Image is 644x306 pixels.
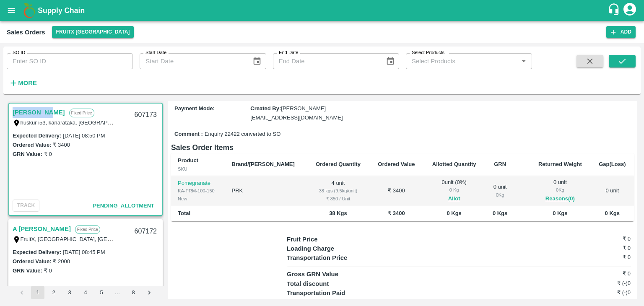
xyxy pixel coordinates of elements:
[536,194,584,204] button: Reasons(0)
[13,49,25,56] label: SO ID
[44,267,52,274] label: ₹ 0
[250,105,343,121] span: [PERSON_NAME][EMAIL_ADDRESS][DOMAIN_NAME]
[130,222,162,241] div: 607172
[573,235,631,243] h6: ₹ 0
[369,176,423,207] td: ₹ 3400
[591,176,634,207] td: 0 unit
[622,2,637,19] div: account of current user
[7,27,45,38] div: Sales Orders
[232,161,295,167] b: Brand/[PERSON_NAME]
[573,244,631,252] h6: ₹ 0
[53,142,70,148] label: ₹ 3400
[174,105,215,112] label: Payment Mode :
[2,1,21,20] button: open drawer
[18,80,37,86] strong: More
[143,286,156,299] button: Go to next page
[287,244,373,253] p: Loading Charge
[7,76,39,90] button: More
[140,53,246,69] input: Start Date
[93,202,154,209] span: Pending_Allotment
[273,53,379,69] input: End Date
[287,235,373,244] p: Fruit Price
[31,286,44,299] button: page 1
[287,288,373,298] p: Transportation Paid
[491,183,508,199] div: 0 unit
[21,2,38,19] img: logo
[171,142,634,153] h6: Sales Order Items
[14,286,157,299] nav: pagination navigation
[314,187,363,194] div: 38 kgs (9.5kg/unit)
[494,161,506,167] b: GRN
[316,161,361,167] b: Ordered Quantity
[448,194,460,204] button: Allot
[432,161,476,167] b: Allotted Quantity
[573,253,631,262] h6: ₹ 0
[412,49,444,56] label: Select Products
[21,236,231,242] label: FruitX, [GEOGRAPHIC_DATA], [GEOGRAPHIC_DATA] Urban, [GEOGRAPHIC_DATA]
[63,132,105,139] label: [DATE] 08:50 PM
[13,223,71,234] a: A [PERSON_NAME]
[69,109,94,117] p: Fixed Price
[553,210,567,216] b: 0 Kgs
[178,210,190,216] b: Total
[287,270,373,279] p: Gross GRN Value
[13,107,65,118] a: [PERSON_NAME]
[95,286,108,299] button: Go to page 5
[430,179,478,204] div: 0 unit ( 0 %)
[536,186,584,194] div: 0 Kg
[13,267,42,274] label: GRN Value:
[13,258,51,265] label: Ordered Value:
[130,105,162,125] div: 607173
[53,258,70,265] label: ₹ 2000
[493,210,507,216] b: 0 Kgs
[608,3,622,18] div: customer-support
[307,176,369,207] td: 4 unit
[430,186,478,194] div: 0 Kg
[447,210,461,216] b: 0 Kgs
[491,191,508,199] div: 0 Kg
[47,286,60,299] button: Go to page 2
[63,286,76,299] button: Go to page 3
[13,151,42,157] label: GRN Value:
[178,157,198,163] b: Product
[21,119,414,126] label: huskur i53, kanarataka, [GEOGRAPHIC_DATA], [GEOGRAPHIC_DATA] ([GEOGRAPHIC_DATA]) Urban, [GEOGRAPH...
[145,49,166,56] label: Start Date
[7,53,133,69] input: Enter SO ID
[382,53,398,69] button: Choose date
[249,53,265,69] button: Choose date
[599,161,626,167] b: Gap(Loss)
[573,288,631,297] h6: ₹ (-)0
[38,5,608,16] a: Supply Chain
[538,161,582,167] b: Returned Weight
[13,132,61,139] label: Expected Delivery :
[205,130,280,138] span: Enquiry 22422 converted to SO
[52,26,134,38] button: Select DC
[279,49,298,56] label: End Date
[287,253,373,262] p: Transportation Price
[13,142,51,148] label: Ordered Value:
[178,165,218,173] div: SKU
[75,225,100,234] p: Fixed Price
[329,210,347,216] b: 38 Kgs
[518,56,529,67] button: Open
[314,195,363,202] div: ₹ 850 / Unit
[606,26,636,38] button: Add
[573,270,631,278] h6: ₹ 0
[225,176,307,207] td: PRK
[178,195,218,202] div: New
[388,210,405,216] b: ₹ 3400
[378,161,415,167] b: Ordered Value
[63,249,105,255] label: [DATE] 08:45 PM
[573,279,631,288] h6: ₹ (-)0
[127,286,140,299] button: Go to page 8
[287,279,373,288] p: Total discount
[250,105,281,112] label: Created By :
[408,56,516,67] input: Select Products
[13,249,61,255] label: Expected Delivery :
[536,179,584,204] div: 0 unit
[178,179,218,187] p: Pomegranate
[605,210,620,216] b: 0 Kgs
[111,289,124,297] div: …
[178,187,218,194] div: KA-PRM-100-150
[174,130,203,138] label: Comment :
